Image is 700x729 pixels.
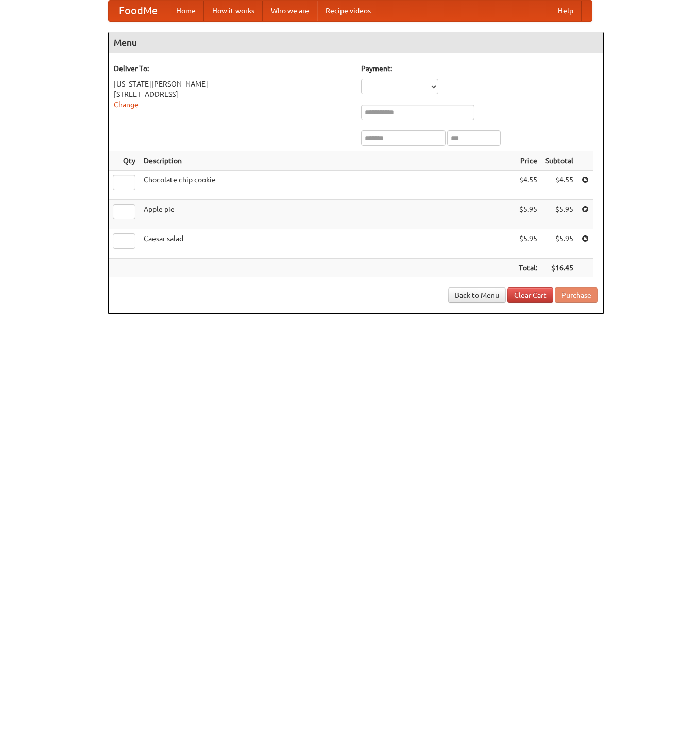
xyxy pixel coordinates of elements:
[361,63,598,74] h5: Payment:
[114,89,351,99] div: [STREET_ADDRESS]
[515,259,541,278] th: Total:
[541,259,577,278] th: $16.45
[204,1,263,21] a: How it works
[114,79,351,89] div: [US_STATE][PERSON_NAME]
[515,171,541,200] td: $4.55
[168,1,204,21] a: Home
[541,171,577,200] td: $4.55
[109,1,168,21] a: FoodMe
[140,151,515,171] th: Description
[140,229,515,259] td: Caesar salad
[515,151,541,171] th: Price
[541,151,577,171] th: Subtotal
[515,229,541,259] td: $5.95
[140,171,515,200] td: Chocolate chip cookie
[140,200,515,229] td: Apple pie
[541,200,577,229] td: $5.95
[109,151,140,171] th: Qty
[109,32,603,53] h4: Menu
[550,1,582,21] a: Help
[507,287,553,303] a: Clear Cart
[114,100,139,109] a: Change
[448,287,506,303] a: Back to Menu
[515,200,541,229] td: $5.95
[317,1,379,21] a: Recipe videos
[114,63,351,74] h5: Deliver To:
[263,1,317,21] a: Who we are
[541,229,577,259] td: $5.95
[555,287,598,303] button: Purchase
